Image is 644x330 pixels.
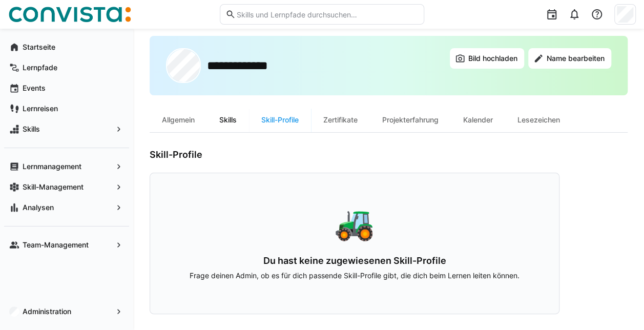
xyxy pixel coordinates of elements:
span: Name bearbeiten [545,53,606,64]
button: Bild hochladen [450,48,524,69]
div: Kalender [451,108,505,132]
p: Frage deinen Admin, ob es für dich passende Skill-Profile gibt, die dich beim Lernen leiten können. [183,271,526,281]
span: Bild hochladen [467,53,519,64]
h3: Du hast keine zugewiesenen Skill-Profile [183,255,526,266]
div: Allgemein [150,108,207,132]
div: Skills [207,108,249,132]
div: Projekterfahrung [370,108,451,132]
div: Zertifikate [311,108,370,132]
input: Skills und Lernpfade durchsuchen… [236,10,419,19]
div: Lesezeichen [505,108,572,132]
h3: Skill-Profile [150,149,559,160]
button: Name bearbeiten [528,48,611,69]
div: Skill-Profile [249,108,311,132]
div: 🚜 [183,206,526,239]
